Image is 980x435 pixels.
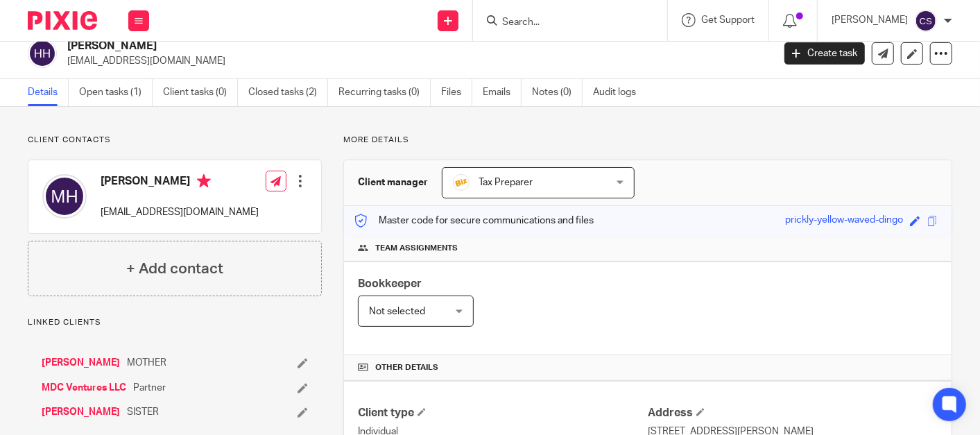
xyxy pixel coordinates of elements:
[441,79,472,106] a: Files
[28,11,97,30] img: Pixie
[42,174,87,219] img: svg%3E
[501,17,626,29] input: Search
[453,174,470,191] img: siteIcon.png
[358,406,648,420] h4: Client type
[701,15,755,25] span: Get Support
[101,205,259,219] p: [EMAIL_ADDRESS][DOMAIN_NAME]
[133,381,166,395] span: Partner
[163,79,238,106] a: Client tasks (0)
[648,406,938,420] h4: Address
[79,79,153,106] a: Open tasks (1)
[785,213,903,229] div: prickly-yellow-waved-dingo
[483,79,522,106] a: Emails
[375,362,438,373] span: Other details
[338,79,431,106] a: Recurring tasks (0)
[42,381,126,395] a: MDC Ventures LLC
[354,214,594,228] p: Master code for secure communications and files
[915,10,937,32] img: svg%3E
[343,135,952,146] p: More details
[248,79,328,106] a: Closed tasks (2)
[532,79,583,106] a: Notes (0)
[479,178,533,187] span: Tax Preparer
[832,13,908,27] p: [PERSON_NAME]
[127,356,166,370] span: MOTHER
[593,79,646,106] a: Audit logs
[127,405,159,419] span: SISTER
[42,405,120,419] a: [PERSON_NAME]
[67,54,764,68] p: [EMAIL_ADDRESS][DOMAIN_NAME]
[28,39,57,68] img: svg%3E
[784,42,865,65] a: Create task
[197,174,211,188] i: Primary
[375,243,458,254] span: Team assignments
[42,356,120,370] a: [PERSON_NAME]
[67,39,624,53] h2: [PERSON_NAME]
[369,307,425,316] span: Not selected
[126,258,223,280] h4: + Add contact
[28,317,322,328] p: Linked clients
[28,135,322,146] p: Client contacts
[28,79,69,106] a: Details
[358,176,428,189] h3: Client manager
[101,174,259,191] h4: [PERSON_NAME]
[358,278,422,289] span: Bookkeeper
